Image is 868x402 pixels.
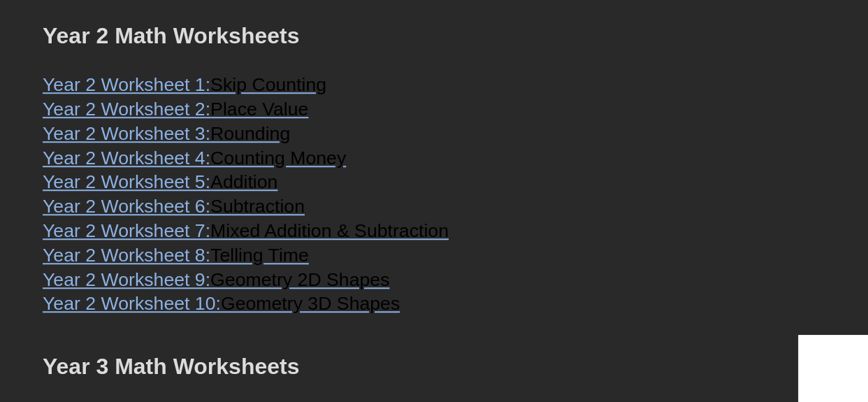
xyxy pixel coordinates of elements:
[43,148,210,168] span: Year 2 Worksheet 4:
[43,293,221,314] span: Year 2 Worksheet 10:
[210,99,308,120] span: Place Value
[43,220,210,241] span: Year 2 Worksheet 7:
[43,269,389,290] a: Year 2 Worksheet 9:Geometry 2D Shapes
[210,171,277,192] span: Addition
[210,74,326,95] span: Skip Counting
[210,245,309,266] span: Telling Time
[43,123,290,144] a: Year 2 Worksheet 3:Rounding
[43,74,326,95] a: Year 2 Worksheet 1:Skip Counting
[798,335,868,402] iframe: Chat Widget
[43,245,309,266] a: Year 2 Worksheet 8:Telling Time
[43,123,210,144] span: Year 2 Worksheet 3:
[43,269,210,290] span: Year 2 Worksheet 9:
[43,74,210,95] span: Year 2 Worksheet 1:
[43,352,825,382] h2: Year 3 Math Worksheets
[43,293,400,314] a: Year 2 Worksheet 10:Geometry 3D Shapes
[43,148,346,168] a: Year 2 Worksheet 4:Counting Money
[221,293,400,314] span: Geometry 3D Shapes
[210,148,346,168] span: Counting Money
[43,22,825,51] h2: Year 2 Math Worksheets
[43,171,277,192] a: Year 2 Worksheet 5:Addition
[210,269,389,290] span: Geometry 2D Shapes
[210,196,305,217] span: Subtraction
[43,220,449,241] a: Year 2 Worksheet 7:Mixed Addition & Subtraction
[43,196,305,217] a: Year 2 Worksheet 6:Subtraction
[43,245,210,266] span: Year 2 Worksheet 8:
[43,99,210,120] span: Year 2 Worksheet 2:
[210,220,449,241] span: Mixed Addition & Subtraction
[43,196,210,217] span: Year 2 Worksheet 6:
[210,123,290,144] span: Rounding
[43,171,210,192] span: Year 2 Worksheet 5:
[43,99,308,120] a: Year 2 Worksheet 2:Place Value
